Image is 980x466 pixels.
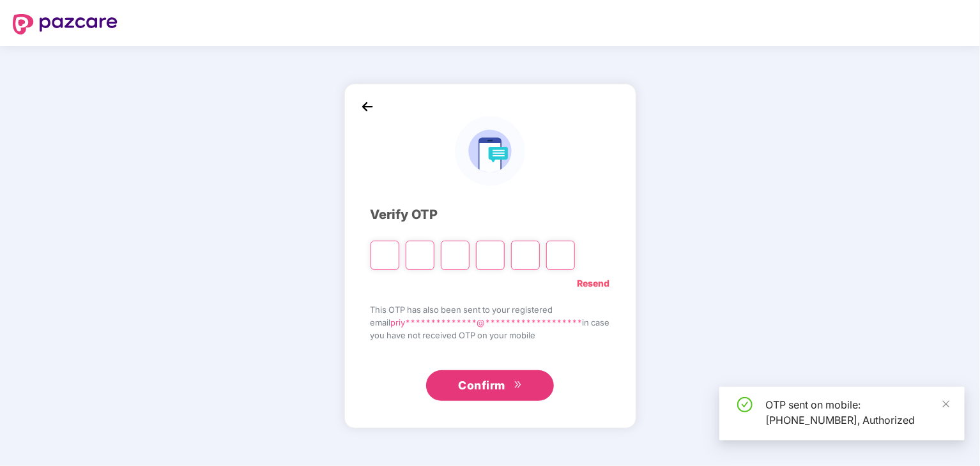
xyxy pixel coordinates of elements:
[546,241,575,270] input: Digit 6
[455,116,524,186] img: logo
[358,97,377,116] img: back_icon
[578,276,610,290] a: Resend
[514,380,522,391] span: double-right
[13,14,118,34] img: logo
[737,397,753,412] span: check-circle
[371,316,610,329] span: email in case
[371,303,610,316] span: This OTP has also been sent to your registered
[441,241,470,270] input: Digit 3
[765,397,949,428] div: OTP sent on mobile: [PHONE_NUMBER], Authorized
[476,241,505,270] input: Digit 4
[371,205,610,225] div: Verify OTP
[511,241,540,270] input: Digit 5
[942,400,951,409] span: close
[426,370,554,401] button: Confirmdouble-right
[458,377,505,395] span: Confirm
[371,241,399,270] input: Please enter verification code. Digit 1
[406,241,434,270] input: Digit 2
[371,329,610,342] span: you have not received OTP on your mobile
